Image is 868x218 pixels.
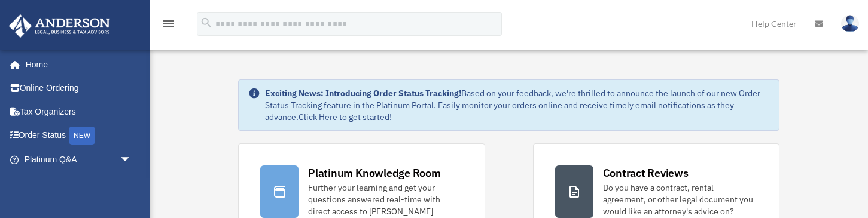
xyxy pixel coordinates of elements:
div: Platinum Knowledge Room [308,165,441,180]
a: Home [8,53,144,76]
a: Click Here to get started! [299,112,392,122]
img: User Pic [841,15,859,32]
a: menu [162,21,176,31]
strong: Exciting News: Introducing Order Status Tracking! [265,88,461,99]
div: Contract Reviews [603,165,689,180]
div: NEW [69,127,95,145]
span: arrow_drop_down [120,148,144,172]
a: Digital Productsarrow_drop_down [8,171,150,195]
a: Order StatusNEW [8,124,150,148]
img: Anderson Advisors Platinum Portal [5,14,114,38]
a: Online Ordering [8,76,150,100]
span: arrow_drop_down [120,171,144,196]
a: Platinum Q&Aarrow_drop_down [8,148,150,171]
a: Tax Organizers [8,100,150,124]
i: menu [162,17,176,31]
i: search [200,16,213,29]
div: Based on your feedback, we're thrilled to announce the launch of our new Order Status Tracking fe... [265,87,769,123]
